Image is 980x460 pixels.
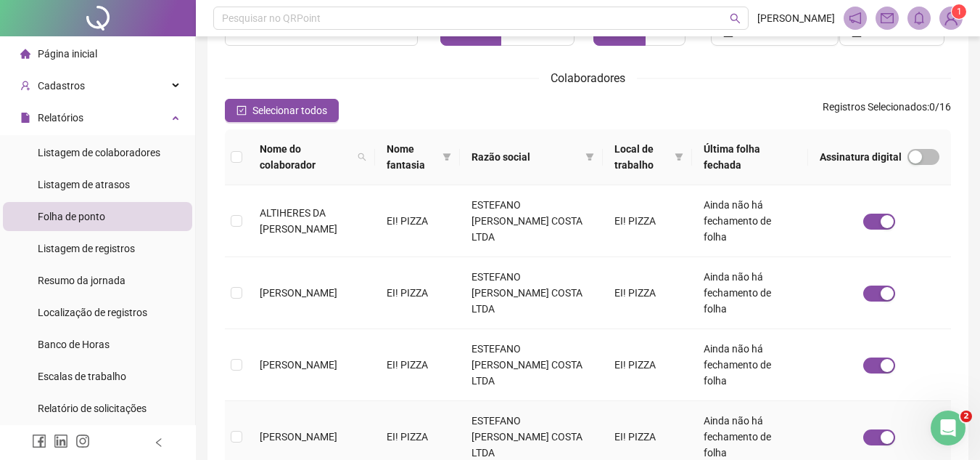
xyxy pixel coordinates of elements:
[585,153,594,161] span: filter
[20,81,30,91] span: user-add
[375,185,460,257] td: EI! PIZZA
[375,329,460,401] td: EI! PIZZA
[704,199,771,243] span: Ainda não há fechamento de folha
[260,141,352,173] span: Nome do colaborador
[38,307,147,318] span: Localização de registros
[38,339,110,350] span: Banco de Horas
[38,211,105,222] span: Folha de ponto
[38,147,160,158] span: Listagem de colaboradores
[260,207,337,235] span: ALTIHERES DA [PERSON_NAME]
[603,329,693,401] td: EI! PIZZA
[820,149,902,165] span: Assinatura digital
[849,12,862,25] span: notification
[704,271,771,315] span: Ainda não há fechamento de folha
[236,105,247,116] span: check-square
[358,153,366,161] span: search
[38,112,83,124] span: Relatórios
[154,437,164,448] span: left
[75,434,90,448] span: instagram
[460,185,603,257] td: ESTEFANO [PERSON_NAME] COSTA LTDA
[692,129,808,185] th: Última folha fechada
[460,257,603,329] td: ESTEFANO [PERSON_NAME] COSTA LTDA
[582,146,597,168] span: filter
[442,153,451,161] span: filter
[440,138,454,176] span: filter
[913,12,926,25] span: bell
[38,371,126,382] span: Escalas de trabalho
[460,329,603,401] td: ESTEFANO [PERSON_NAME] COSTA LTDA
[704,415,771,459] span: Ainda não há fechamento de folha
[551,71,625,85] span: Colaboradores
[260,431,337,443] span: [PERSON_NAME]
[603,185,693,257] td: EI! PIZZA
[931,411,965,445] iframe: Intercom live chat
[675,153,683,161] span: filter
[472,149,580,165] span: Razão social
[38,403,147,414] span: Relatório de solicitações
[38,243,135,254] span: Listagem de registros
[672,138,686,176] span: filter
[375,257,460,329] td: EI! PIZZA
[940,7,962,29] img: 88335
[32,434,46,448] span: facebook
[960,411,972,422] span: 2
[38,179,130,190] span: Listagem de atrasos
[260,287,337,299] span: [PERSON_NAME]
[704,343,771,387] span: Ainda não há fechamento de folha
[730,13,741,24] span: search
[260,359,337,371] span: [PERSON_NAME]
[387,141,437,173] span: Nome fantasia
[957,7,962,17] span: 1
[38,275,125,286] span: Resumo da jornada
[38,48,97,60] span: Página inicial
[757,10,835,26] span: [PERSON_NAME]
[881,12,894,25] span: mail
[952,4,966,19] sup: Atualize o seu contato no menu Meus Dados
[823,99,951,122] span: : 0 / 16
[252,102,327,118] span: Selecionar todos
[614,141,670,173] span: Local de trabalho
[225,99,339,122] button: Selecionar todos
[38,80,85,92] span: Cadastros
[20,113,30,123] span: file
[20,49,30,59] span: home
[54,434,68,448] span: linkedin
[355,138,369,176] span: search
[309,25,321,37] span: to
[603,257,693,329] td: EI! PIZZA
[823,101,927,113] span: Registros Selecionados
